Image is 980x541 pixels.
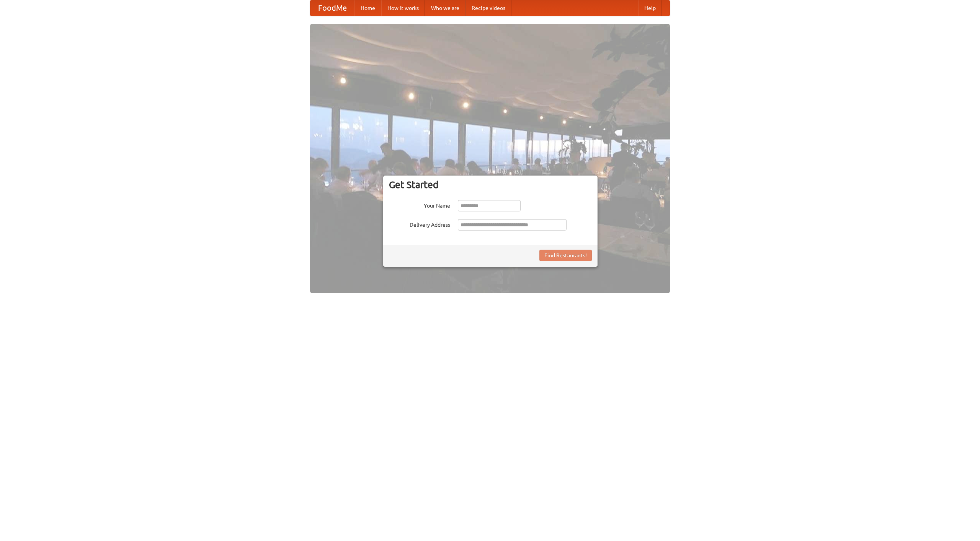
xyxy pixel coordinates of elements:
a: Who we are [425,0,465,16]
a: How it works [381,0,425,16]
a: Help [638,0,662,16]
a: Recipe videos [465,0,511,16]
button: Find Restaurants! [539,250,592,261]
label: Delivery Address [389,219,450,229]
a: Home [354,0,381,16]
label: Your Name [389,200,450,210]
a: FoodMe [310,0,354,16]
h3: Get Started [389,179,592,190]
